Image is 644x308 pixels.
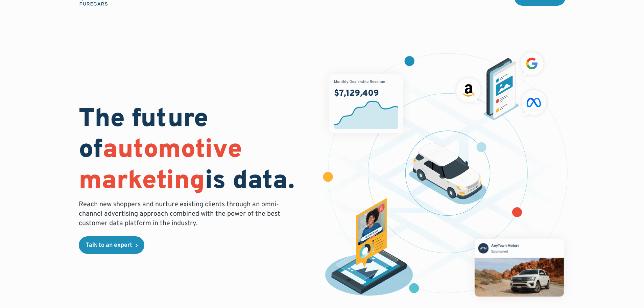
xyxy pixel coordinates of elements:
[86,242,132,248] div: Talk to an expert
[453,49,550,120] img: ads on social media and advertising partners
[318,198,419,299] img: persona of a buyer
[79,104,314,197] h1: The future of is data.
[79,236,144,254] a: Talk to an expert
[79,134,242,197] span: automotive marketing
[79,200,284,228] p: Reach new shoppers and nurture existing clients through an omni-channel advertising approach comb...
[329,74,403,133] img: chart showing monthly dealership revenue of $7m
[409,143,487,205] img: illustration of a vehicle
